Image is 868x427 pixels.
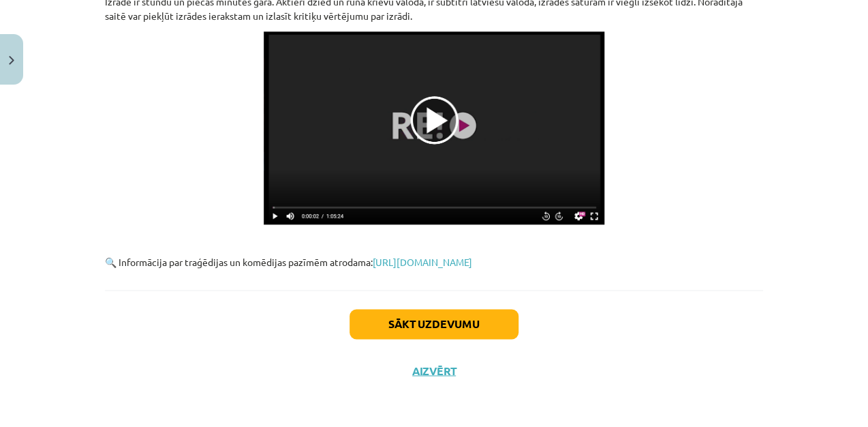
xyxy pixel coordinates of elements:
[373,256,472,268] a: [URL][DOMAIN_NAME]
[9,56,14,65] img: icon-close-lesson-0947bae3869378f0d4975bcd49f059093ad1ed9edebbc8119c70593378902aed.svg
[408,364,460,377] button: Aizvērt
[105,255,763,269] p: 🔍 Informācija par traģēdijas un komēdijas pazīmēm atrodama:
[350,309,518,339] button: Sākt uzdevumu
